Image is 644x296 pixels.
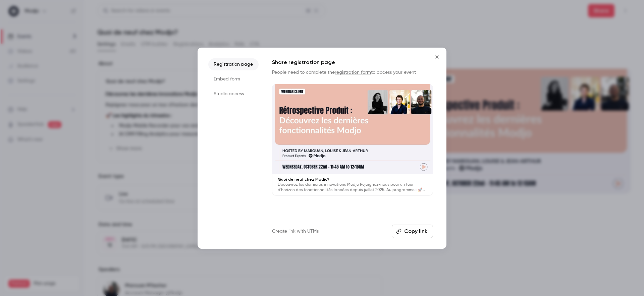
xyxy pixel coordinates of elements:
[272,84,433,196] a: Quoi de neuf chez Modjo?Découvrez les dernières innovations Modjo Rejoignez-nous pour un tour d'h...
[430,50,444,64] button: Close
[208,58,259,70] li: Registration page
[392,225,433,238] button: Copy link
[208,73,259,85] li: Embed form
[272,228,319,235] a: Create link with UTMs
[272,58,433,66] h1: Share registration page
[335,70,371,75] a: registration form
[278,177,427,182] p: Quoi de neuf chez Modjo?
[208,88,259,100] li: Studio access
[278,182,427,193] p: Découvrez les dernières innovations Modjo Rejoignez-nous pour un tour d'horizon des fonctionnalit...
[272,69,433,76] p: People need to complete the to access your event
